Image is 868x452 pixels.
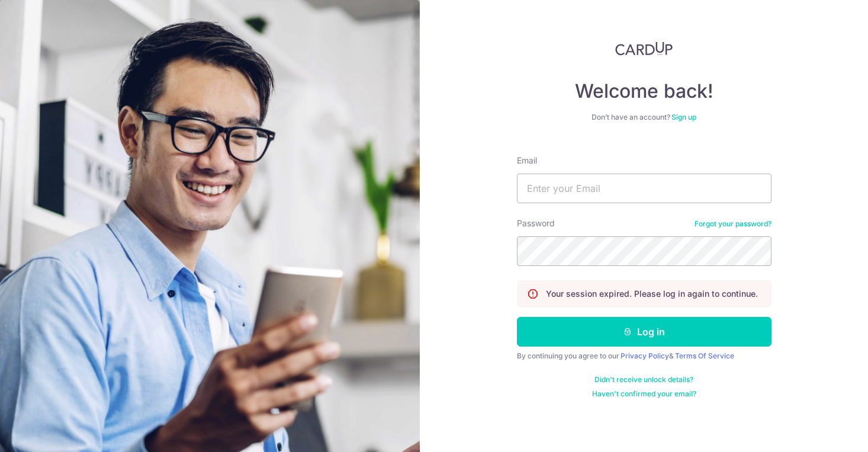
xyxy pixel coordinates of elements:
[517,79,771,103] h4: Welcome back!
[592,389,696,399] a: Haven't confirmed your email?
[675,351,734,360] a: Terms Of Service
[517,174,771,203] input: Enter your Email
[621,351,669,360] a: Privacy Policy
[671,113,696,121] a: Sign up
[695,219,771,229] a: Forgot your password?
[546,288,758,300] p: Your session expired. Please log in again to continue.
[517,351,771,361] div: By continuing you agree to our &
[594,375,693,384] a: Didn't receive unlock details?
[615,41,673,56] img: CardUp Logo
[517,317,771,347] button: Log in
[517,155,537,166] label: Email
[517,217,555,229] label: Password
[517,113,771,122] div: Don’t have an account?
